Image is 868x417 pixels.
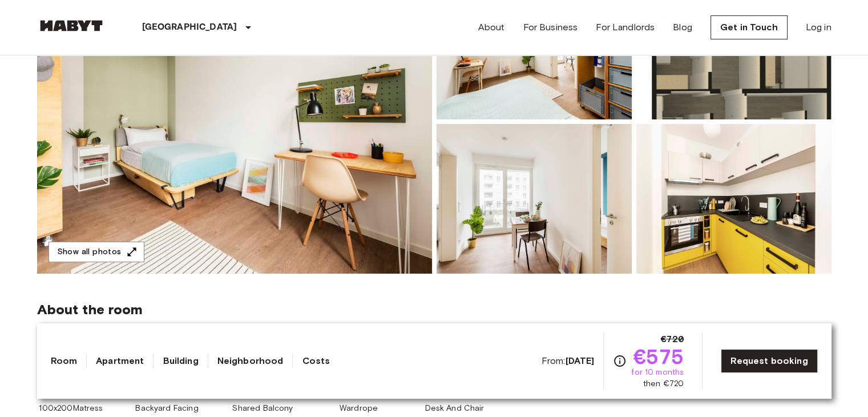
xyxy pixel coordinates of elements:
p: [GEOGRAPHIC_DATA] [142,21,237,34]
a: Room [51,354,78,368]
a: Log in [806,21,831,34]
b: [DATE] [565,355,594,366]
a: About [478,21,505,34]
a: Apartment [96,354,144,368]
img: Habyt [37,20,106,31]
a: Request booking [721,349,817,373]
a: Get in Touch [710,15,788,39]
span: Shared Balcony [232,403,293,414]
svg: Check cost overview for full price breakdown. Please note that discounts apply to new joiners onl... [613,354,627,368]
span: Backyard Facing [135,403,198,414]
span: for 10 months [631,367,684,378]
span: Wardrope [340,403,378,414]
a: Neighborhood [217,354,284,368]
span: About the room [37,301,831,318]
a: Costs [302,354,330,368]
a: For Business [523,21,578,34]
span: 100x200Matress [39,403,103,414]
img: Picture of unit DE-01-09-016-02Q [636,124,831,274]
img: Picture of unit DE-01-09-016-02Q [437,124,632,274]
a: Blog [673,21,692,34]
button: Show all photos [49,242,144,263]
span: €575 [633,346,684,367]
span: €720 [661,332,684,346]
span: then €720 [643,378,684,390]
span: Desk And Chair [425,403,484,414]
a: Building [163,354,198,368]
a: For Landlords [596,21,655,34]
span: From: [542,355,595,367]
